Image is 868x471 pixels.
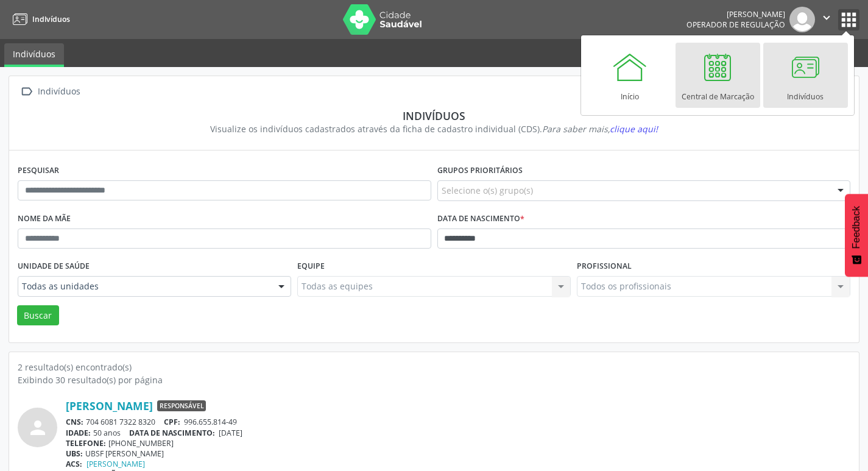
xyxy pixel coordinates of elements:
[66,448,83,459] span: UBS:
[18,374,850,386] div: Exibindo 30 resultado(s) por página
[789,7,815,32] img: img
[686,19,785,30] span: Operador de regulação
[184,417,237,427] span: 996.655.814-49
[686,9,785,19] div: [PERSON_NAME]
[610,123,658,135] span: clique aqui!
[18,83,82,101] a:  Indivíduos
[18,83,35,101] i: 
[4,43,64,67] a: Indivíduos
[9,9,70,29] a: Indivíduos
[22,280,266,292] span: Todas as unidades
[763,43,848,108] a: Indivíduos
[18,161,59,180] label: Pesquisar
[437,210,524,228] label: Data de nascimento
[66,399,153,413] a: [PERSON_NAME]
[18,210,71,228] label: Nome da mãe
[577,257,632,276] label: Profissional
[17,305,59,326] button: Buscar
[820,11,833,24] i: 
[66,448,850,459] div: UBSF [PERSON_NAME]
[66,428,91,438] span: IDADE:
[676,43,760,108] a: Central de Marcação
[297,257,325,276] label: Equipe
[66,459,82,469] span: ACS:
[35,83,82,101] div: Indivíduos
[66,417,83,427] span: CNS:
[26,109,842,122] div: Indivíduos
[442,184,533,197] span: Selecione o(s) grupo(s)
[542,123,658,135] i: Para saber mais,
[157,400,206,411] span: Responsável
[838,9,859,30] button: apps
[32,14,70,24] span: Indivíduos
[66,438,106,448] span: TELEFONE:
[129,428,215,438] span: DATA DE NASCIMENTO:
[588,43,672,108] a: Início
[66,438,850,448] div: [PHONE_NUMBER]
[66,428,850,438] div: 50 anos
[815,7,838,32] button: 
[18,361,850,374] div: 2 resultado(s) encontrado(s)
[164,417,180,427] span: CPF:
[66,417,850,427] div: 704 6081 7322 8320
[437,161,523,180] label: Grupos prioritários
[851,206,862,249] span: Feedback
[219,428,242,438] span: [DATE]
[845,194,868,277] button: Feedback - Mostrar pesquisa
[26,122,842,135] div: Visualize os indivíduos cadastrados através da ficha de cadastro individual (CDS).
[86,459,145,469] a: [PERSON_NAME]
[18,257,90,276] label: Unidade de saúde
